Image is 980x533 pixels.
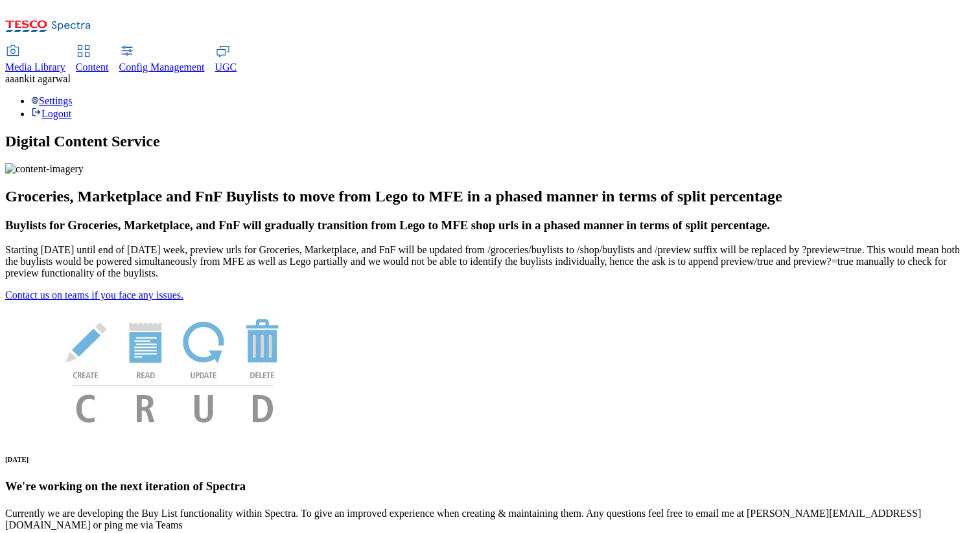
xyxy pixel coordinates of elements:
[14,73,71,84] span: ankit agarwal
[119,46,205,73] a: Config Management
[76,62,109,73] span: Content
[5,508,975,531] p: Currently we are developing the Buy List functionality within Spectra. To give an improved experi...
[5,218,975,232] h3: Buylists for Groceries, Marketplace, and FnF will gradually transition from Lego to MFE shop urls...
[31,95,73,106] a: Settings
[5,244,975,279] p: Starting [DATE] until end of [DATE] week, preview urls for Groceries, Marketplace, and FnF will b...
[5,133,975,150] h1: Digital Content Service
[5,455,975,463] h6: [DATE]
[5,163,84,175] img: content-imagery
[5,289,183,301] a: Contact us on teams if you face any issues.
[5,188,975,205] h2: Groceries, Marketplace and FnF Buylists to move from Lego to MFE in a phased manner in terms of s...
[215,62,237,73] span: UGC
[5,479,975,493] h3: We're working on the next iteration of Spectra
[31,108,71,119] a: Logout
[119,62,205,73] span: Config Management
[5,62,65,73] span: Media Library
[5,301,342,437] img: News Image
[5,73,14,84] span: aa
[215,46,237,73] a: UGC
[76,46,109,73] a: Content
[5,46,65,73] a: Media Library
